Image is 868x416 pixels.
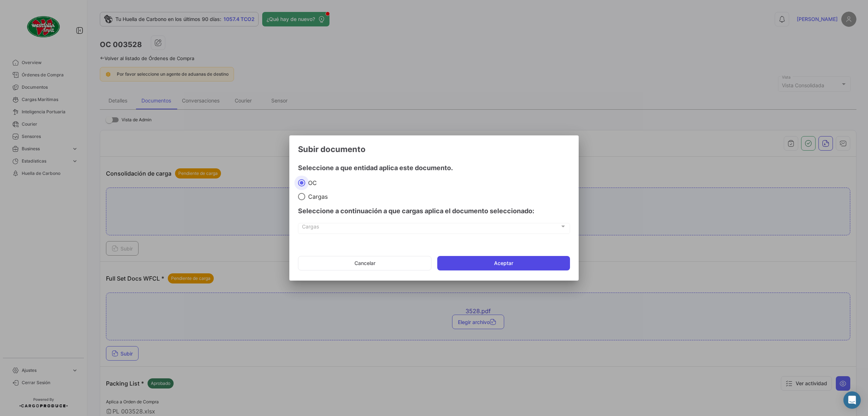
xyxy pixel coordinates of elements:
h3: Subir documento [298,144,570,154]
button: Cancelar [298,256,431,270]
span: OC [305,179,317,186]
h4: Seleccione a que entidad aplica este documento. [298,163,570,173]
span: Cargas [305,193,328,200]
div: Abrir Intercom Messenger [843,391,861,409]
span: Cargas [302,225,560,231]
h4: Seleccione a continuación a que cargas aplica el documento seleccionado: [298,206,570,216]
button: Aceptar [437,256,570,270]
